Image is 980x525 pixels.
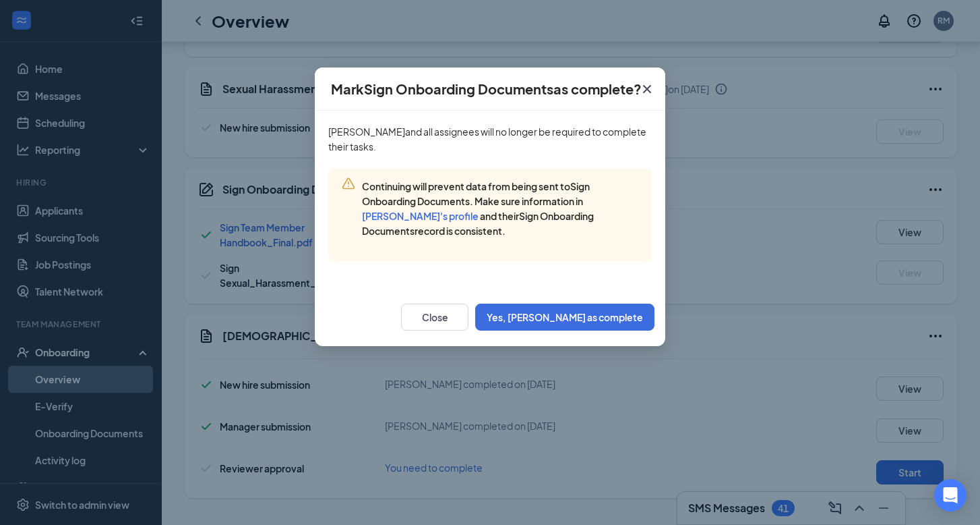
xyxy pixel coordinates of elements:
[934,479,967,512] div: Open Intercom Messenger
[342,177,355,190] svg: Warning
[401,304,468,331] button: Close
[475,304,654,331] button: Yes, [PERSON_NAME] as complete
[331,80,642,99] h4: Mark Sign Onboarding Documents as complete?
[629,67,665,111] button: Close
[328,126,646,153] span: [PERSON_NAME] and all assignees will no longer be required to complete their tasks.
[639,81,655,97] svg: Cross
[362,210,479,222] span: [PERSON_NAME] 's profile
[362,180,594,237] span: Continuing will prevent data from being sent to Sign Onboarding Documents . Make sure information...
[362,209,479,223] button: [PERSON_NAME]'s profile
